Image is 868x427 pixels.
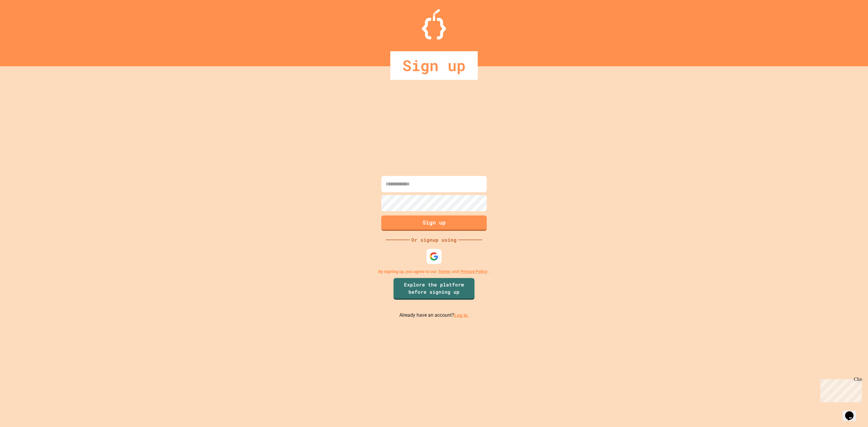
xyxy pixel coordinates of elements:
[399,312,469,319] p: Already have an account?
[381,215,487,231] button: Sign up
[438,268,450,275] a: Terms
[378,268,490,275] p: By signing up, you agree to our and .
[843,403,862,421] iframe: chat widget
[394,278,475,300] a: Explore the platform before signing up
[461,268,487,275] a: Privacy Policy
[429,252,439,261] img: google-icon.svg
[410,236,458,243] div: Or signup using
[454,312,469,318] a: Log in.
[390,51,478,80] div: Sign up
[818,377,862,402] iframe: chat widget
[2,2,42,38] div: Chat with us now!Close
[422,9,446,39] img: Logo.svg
